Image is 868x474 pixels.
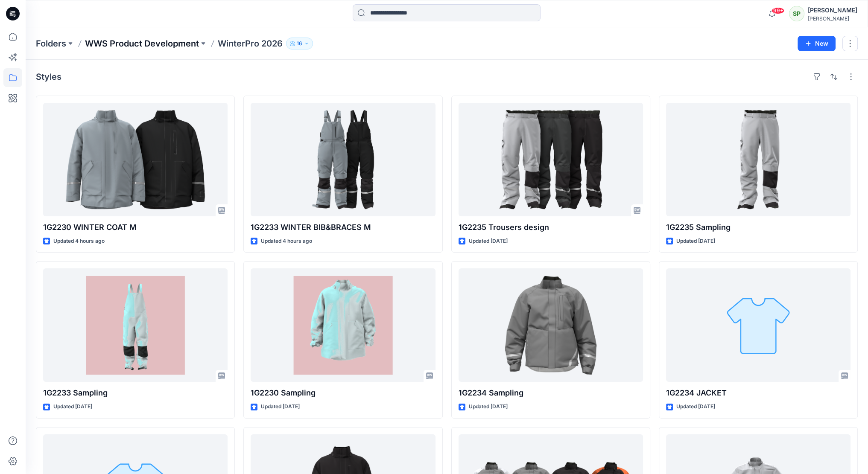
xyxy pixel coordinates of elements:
[798,36,836,51] button: New
[53,402,92,411] p: Updated [DATE]
[251,103,435,216] a: 1G2233 WINTER BIB&BRACES M
[297,39,302,48] p: 16
[676,237,715,246] p: Updated [DATE]
[666,221,850,233] p: 1G2235 Sampling
[666,268,850,382] a: 1G2234 JACKET
[459,221,643,233] p: 1G2235 Trousers design
[43,387,228,399] p: 1G2233 Sampling
[808,5,857,15] div: [PERSON_NAME]
[789,6,804,21] div: SP
[261,237,312,246] p: Updated 4 hours ago
[666,387,850,399] p: 1G2234 JACKET
[218,38,283,49] p: WinterPro 2026
[469,237,508,246] p: Updated [DATE]
[53,237,105,246] p: Updated 4 hours ago
[459,103,643,216] a: 1G2235 Trousers design
[666,103,850,216] a: 1G2235 Sampling
[43,221,228,233] p: 1G2230 WINTER COAT M
[251,221,435,233] p: 1G2233 WINTER BIB&BRACES M
[676,402,715,411] p: Updated [DATE]
[43,268,228,382] a: 1G2233 Sampling
[459,268,643,382] a: 1G2234 Sampling
[85,38,199,49] a: WWS Product Development
[808,15,857,22] div: [PERSON_NAME]
[459,387,643,399] p: 1G2234 Sampling
[43,103,228,216] a: 1G2230 WINTER COAT M
[286,38,313,49] button: 16
[251,268,435,382] a: 1G2230 Sampling
[36,72,61,82] h4: Styles
[36,38,66,49] a: Folders
[261,402,300,411] p: Updated [DATE]
[469,402,508,411] p: Updated [DATE]
[772,7,784,14] span: 99+
[251,387,435,399] p: 1G2230 Sampling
